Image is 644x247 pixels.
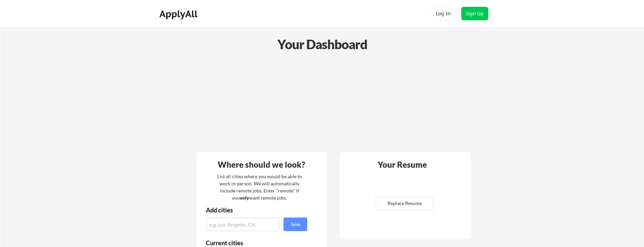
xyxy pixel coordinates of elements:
div: List all cities where you would be able to work in-person. We will automatically include remote j... [213,173,306,201]
div: Current cities [206,240,300,246]
div: ApplyAll [159,8,199,20]
strong: only [240,195,249,201]
div: Your Dashboard [1,35,644,54]
button: Save [284,218,307,231]
div: Add cities [206,207,309,213]
button: Log In [430,7,457,20]
input: e.g. Los Angeles, CA [206,218,280,231]
div: Your Resume [369,161,436,169]
button: Sign Up [461,7,488,20]
div: Where should we look? [198,161,325,169]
